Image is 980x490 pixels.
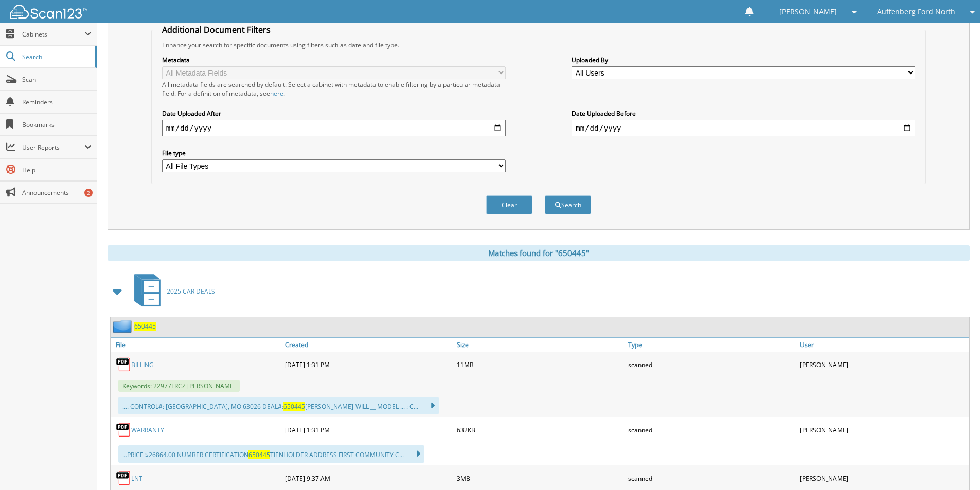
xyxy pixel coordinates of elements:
label: Uploaded By [572,56,915,64]
div: Matches found for "650445" [108,245,970,261]
div: .... CONTROL#: [GEOGRAPHIC_DATA], MO 63026 DEAL#: [PERSON_NAME]-WILL __ MODEL ... : C... [118,397,439,414]
span: Cabinets [22,30,84,39]
span: Search [22,52,90,61]
label: Date Uploaded After [162,109,506,118]
span: Reminders [22,98,92,106]
span: Auffenberg Ford North [877,9,955,15]
input: start [162,120,506,136]
span: User Reports [22,143,84,152]
div: 2 [84,189,93,197]
a: Size [454,338,626,352]
a: File [111,338,282,352]
button: Search [545,195,591,214]
span: [PERSON_NAME] [779,9,837,15]
div: scanned [626,354,797,375]
img: folder2.png [113,320,134,333]
div: 632KB [454,420,626,440]
span: Help [22,166,92,174]
a: LNT [131,474,142,483]
div: [PERSON_NAME] [797,420,969,440]
img: PDF.png [116,357,131,372]
div: scanned [626,468,797,488]
label: File type [162,149,506,157]
div: [PERSON_NAME] [797,354,969,375]
a: WARRANTY [131,426,164,434]
button: Clear [486,195,532,214]
label: Metadata [162,56,506,64]
input: end [572,120,915,136]
span: 2025 CAR DEALS [167,287,215,296]
legend: Additional Document Filters [157,24,276,35]
span: 650445 [248,450,270,459]
a: 650445 [134,322,156,331]
img: scan123-logo-white.svg [10,5,87,19]
label: Date Uploaded Before [572,109,915,118]
div: [PERSON_NAME] [797,468,969,488]
div: All metadata fields are searched by default. Select a cabinet with metadata to enable filtering b... [162,80,506,98]
div: [DATE] 1:31 PM [282,420,454,440]
div: 11MB [454,354,626,375]
div: Enhance your search for specific documents using filters such as date and file type. [157,41,920,49]
span: Scan [22,75,92,84]
span: Bookmarks [22,120,92,129]
a: here [270,89,283,98]
div: [DATE] 1:31 PM [282,354,454,375]
a: 2025 CAR DEALS [128,271,215,312]
span: 650445 [283,402,305,411]
div: ...PRICE $26864.00 NUMBER CERTIFICATION TIENHOLDER ADDRESS FIRST COMMUNITY C... [118,445,424,463]
img: PDF.png [116,470,131,486]
img: PDF.png [116,422,131,438]
a: Created [282,338,454,352]
a: User [797,338,969,352]
span: Announcements [22,188,92,197]
a: Type [626,338,797,352]
div: scanned [626,420,797,440]
a: BILLING [131,360,154,369]
div: [DATE] 9:37 AM [282,468,454,488]
span: Keywords: 22977FRCZ [PERSON_NAME] [118,380,240,392]
div: 3MB [454,468,626,488]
